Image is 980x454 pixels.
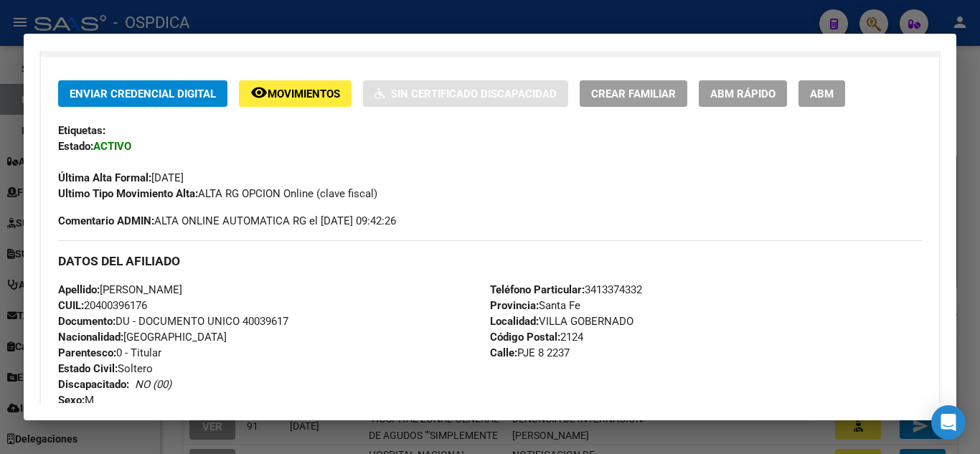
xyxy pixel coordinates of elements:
span: ALTA RG OPCION Online (clave fiscal) [58,187,377,200]
div: Open Intercom Messenger [931,405,966,440]
span: Enviar Credencial Digital [70,88,216,100]
span: 20400396176 [58,299,147,312]
strong: Estado: [58,140,93,153]
strong: Localidad: [490,315,539,328]
span: VILLA GOBERNADO [490,315,633,328]
span: Movimientos [268,88,340,100]
span: ALTA ONLINE AUTOMATICA RG el [DATE] 09:42:26 [58,213,396,229]
span: 2124 [490,331,583,344]
span: ABM [810,88,834,100]
button: Crear Familiar [580,80,687,107]
button: Enviar Credencial Digital [58,80,227,107]
span: Soltero [58,362,153,375]
span: M [58,394,94,407]
button: Sin Certificado Discapacidad [363,80,568,107]
strong: CUIL: [58,299,84,312]
strong: Ultimo Tipo Movimiento Alta: [58,187,198,200]
h3: DATOS DEL AFILIADO [58,253,922,269]
button: Movimientos [239,80,352,107]
span: PJE 8 2237 [490,346,570,359]
strong: Sexo: [58,394,85,407]
i: NO (00) [135,378,171,391]
span: [PERSON_NAME] [58,283,182,296]
span: DU - DOCUMENTO UNICO 40039617 [58,315,288,328]
button: ABM Rápido [699,80,787,107]
mat-icon: remove_red_eye [250,84,268,101]
strong: Etiquetas: [58,124,105,137]
strong: Parentesco: [58,346,116,359]
strong: Código Postal: [490,331,560,344]
strong: Apellido: [58,283,100,296]
strong: Última Alta Formal: [58,171,151,184]
span: Santa Fe [490,299,580,312]
strong: Discapacitado: [58,378,129,391]
span: Crear Familiar [591,88,676,100]
strong: Provincia: [490,299,539,312]
span: 3413374332 [490,283,642,296]
span: 0 - Titular [58,346,161,359]
strong: Comentario ADMIN: [58,214,154,227]
span: [DATE] [58,171,184,184]
strong: Estado Civil: [58,362,118,375]
span: Sin Certificado Discapacidad [391,88,557,100]
span: ABM Rápido [710,88,776,100]
strong: Documento: [58,315,116,328]
strong: Calle: [490,346,517,359]
button: ABM [798,80,845,107]
strong: Nacionalidad: [58,331,123,344]
span: [GEOGRAPHIC_DATA] [58,331,227,344]
strong: ACTIVO [93,140,131,153]
strong: Teléfono Particular: [490,283,585,296]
